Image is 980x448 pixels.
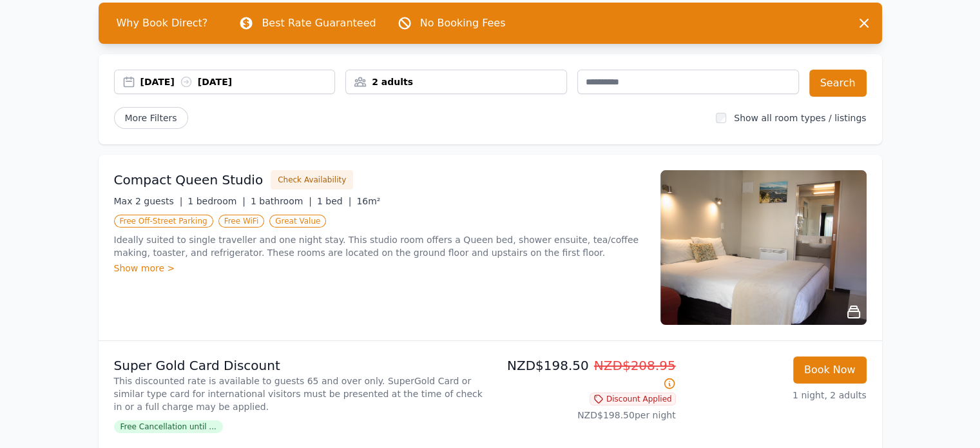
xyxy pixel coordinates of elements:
[114,107,188,129] span: More Filters
[106,10,218,36] span: Why Book Direct?
[114,215,213,228] span: Free Off-Street Parking
[420,15,506,31] p: No Booking Fees
[317,196,351,206] span: 1 bed |
[218,215,265,228] span: Free WiFi
[262,15,376,31] p: Best Rate Guaranteed
[809,70,867,97] button: Search
[187,196,245,206] span: 1 bedroom |
[271,170,353,190] button: Check Availability
[114,233,645,259] p: Ideally suited to single traveller and one night stay. This studio room offers a Queen bed, showe...
[140,75,335,88] div: [DATE] [DATE]
[251,196,312,206] span: 1 bathroom |
[495,409,676,422] p: NZD$198.50 per night
[793,356,867,384] button: Book Now
[114,262,645,275] div: Show more >
[594,358,676,373] span: NZD$208.95
[686,389,867,402] p: 1 night, 2 adults
[114,196,183,206] span: Max 2 guests |
[346,75,566,88] div: 2 adults
[114,375,485,413] p: This discounted rate is available to guests 65 and over only. SuperGold Card or similar type card...
[495,356,676,393] p: NZD$198.50
[114,171,264,189] h3: Compact Queen Studio
[590,393,676,405] span: Discount Applied
[269,215,326,228] span: Great Value
[356,196,380,206] span: 16m²
[114,420,223,433] span: Free Cancellation until ...
[734,113,866,123] label: Show all room types / listings
[114,356,485,375] p: Super Gold Card Discount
